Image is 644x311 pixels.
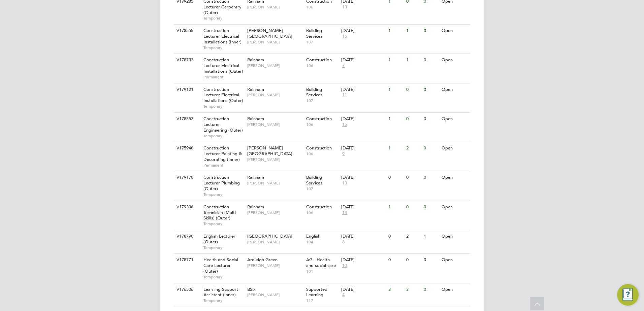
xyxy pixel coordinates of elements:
[203,74,244,80] span: Permanent
[387,54,404,66] div: 1
[306,116,332,122] span: Construction
[405,171,422,184] div: 0
[387,254,404,266] div: 0
[203,233,235,245] span: English Lecturer (Outer)
[247,292,303,298] span: [PERSON_NAME]
[341,204,385,210] div: [DATE]
[175,54,198,66] div: V178733
[405,83,422,96] div: 0
[175,25,198,37] div: V178555
[341,239,346,245] span: 8
[306,98,338,103] span: 107
[306,4,338,10] span: 106
[203,298,244,303] span: Temporary
[440,171,469,184] div: Open
[387,283,404,296] div: 3
[405,283,422,296] div: 3
[306,87,322,98] span: Building Services
[405,113,422,125] div: 0
[203,87,243,104] span: Construction Lecturer Electrical Installations (Outer)
[440,201,469,213] div: Open
[422,83,440,96] div: 0
[306,39,338,45] span: 107
[341,34,348,39] span: 15
[175,171,198,184] div: V179170
[617,284,639,306] button: Engage Resource Center
[175,142,198,154] div: V175948
[341,180,348,186] span: 13
[440,230,469,243] div: Open
[203,133,244,139] span: Temporary
[341,63,346,69] span: 7
[203,28,241,45] span: Construction Lecturer Electrical Installations (Inner)
[306,286,327,298] span: Supported Learning
[247,28,292,39] span: [PERSON_NAME][GEOGRAPHIC_DATA]
[247,180,303,186] span: [PERSON_NAME]
[341,210,348,216] span: 14
[247,63,303,68] span: [PERSON_NAME]
[341,122,348,128] span: 15
[387,171,404,184] div: 0
[440,113,469,125] div: Open
[203,245,244,250] span: Temporary
[341,28,385,34] div: [DATE]
[405,25,422,37] div: 1
[247,39,303,45] span: [PERSON_NAME]
[247,263,303,268] span: [PERSON_NAME]
[203,104,244,109] span: Temporary
[203,116,243,133] span: Construction Lecturer Engineering (Outer)
[422,54,440,66] div: 0
[306,204,332,210] span: Construction
[175,83,198,96] div: V179121
[341,292,346,298] span: 4
[203,45,244,50] span: Temporary
[306,269,338,274] span: 101
[247,257,278,263] span: Ardleigh Green
[440,83,469,96] div: Open
[247,233,292,239] span: [GEOGRAPHIC_DATA]
[306,239,338,245] span: 104
[422,283,440,296] div: 0
[341,116,385,122] div: [DATE]
[247,210,303,215] span: [PERSON_NAME]
[341,92,348,98] span: 11
[422,171,440,184] div: 0
[422,201,440,213] div: 0
[203,145,242,162] span: Construction Lecturer Painting & Decorating (Inner)
[306,210,338,215] span: 106
[341,87,385,93] div: [DATE]
[405,54,422,66] div: 1
[405,230,422,243] div: 2
[422,113,440,125] div: 0
[247,122,303,127] span: [PERSON_NAME]
[306,233,320,239] span: English
[440,25,469,37] div: Open
[175,201,198,213] div: V179308
[387,230,404,243] div: 0
[247,116,264,122] span: Rainham
[387,142,404,154] div: 1
[306,174,322,186] span: Building Services
[306,122,338,127] span: 106
[175,283,198,296] div: V176506
[341,145,385,151] div: [DATE]
[306,145,332,151] span: Construction
[247,92,303,98] span: [PERSON_NAME]
[387,83,404,96] div: 1
[175,230,198,243] div: V178790
[203,57,243,74] span: Construction Lecturer Electrical Installations (Outer)
[422,25,440,37] div: 0
[440,54,469,66] div: Open
[341,4,348,10] span: 13
[387,201,404,213] div: 1
[247,157,303,162] span: [PERSON_NAME]
[405,254,422,266] div: 0
[203,174,240,192] span: Construction Lecturer Plumbing (Outer)
[440,142,469,154] div: Open
[306,298,338,303] span: 117
[203,192,244,197] span: Temporary
[341,287,385,292] div: [DATE]
[405,142,422,154] div: 2
[422,142,440,154] div: 0
[341,57,385,63] div: [DATE]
